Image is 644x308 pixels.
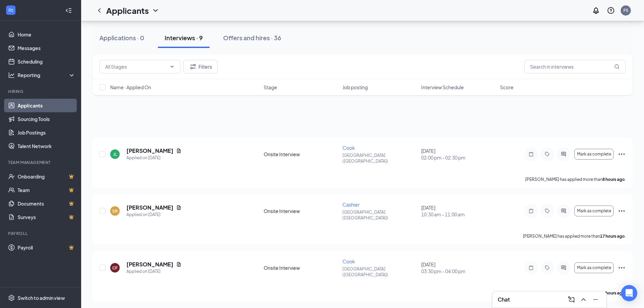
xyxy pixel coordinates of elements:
[577,152,611,157] span: Mark as complete
[623,7,628,13] div: FS
[8,160,74,165] div: Team Management
[618,264,626,272] svg: Ellipses
[342,258,355,264] span: Cook
[574,206,614,216] button: Mark as complete
[614,64,620,69] svg: MagnifyingGlass
[567,295,575,304] svg: ComposeMessage
[8,72,15,78] svg: Analysis
[223,33,281,42] div: Offers and hires · 36
[112,208,118,214] div: SR
[112,265,118,271] div: CF
[592,6,600,15] svg: Notifications
[95,6,103,15] svg: ChevronLeft
[18,183,75,197] a: TeamCrown
[8,231,74,236] div: Payroll
[18,170,75,183] a: OnboardingCrown
[342,152,417,164] p: [GEOGRAPHIC_DATA] ([GEOGRAPHIC_DATA])
[566,294,577,305] button: ComposeMessage
[126,211,182,218] div: Applied on [DATE]
[18,197,75,210] a: DocumentsCrown
[18,126,75,139] a: Job Postings
[621,285,637,301] div: Open Intercom Messenger
[421,154,496,161] span: 02:00 pm - 02:30 pm
[559,265,568,270] svg: ActiveChat
[8,294,15,301] svg: Settings
[18,241,75,254] a: PayrollCrown
[18,294,65,301] div: Switch to admin view
[421,211,496,218] span: 10:30 am - 11:00 am
[18,99,75,112] a: Applicants
[151,6,160,15] svg: ChevronDown
[183,60,218,73] button: Filter Filters
[523,233,626,239] p: [PERSON_NAME] has applied more than .
[421,261,496,275] div: [DATE]
[579,295,588,304] svg: ChevronUp
[578,294,589,305] button: ChevronUp
[113,151,117,157] div: JL
[342,209,417,221] p: [GEOGRAPHIC_DATA] ([GEOGRAPHIC_DATA])
[18,28,75,41] a: Home
[590,294,601,305] button: Minimize
[106,5,149,16] h1: Applicants
[126,147,173,155] h5: [PERSON_NAME]
[421,147,496,161] div: [DATE]
[600,290,625,295] b: 20 hours ago
[618,150,626,158] svg: Ellipses
[559,151,568,157] svg: ActiveChat
[543,151,551,157] svg: Tag
[342,84,368,91] span: Job posting
[18,41,75,55] a: Messages
[574,262,614,273] button: Mark as complete
[264,208,338,214] div: Onsite Interview
[18,210,75,224] a: SurveysCrown
[8,89,74,94] div: Hiring
[577,209,611,213] span: Mark as complete
[7,7,14,14] svg: WorkstreamLogo
[577,265,611,270] span: Mark as complete
[618,207,626,215] svg: Ellipses
[421,84,464,91] span: Interview Schedule
[126,204,173,211] h5: [PERSON_NAME]
[126,261,173,268] h5: [PERSON_NAME]
[523,290,626,296] p: [PERSON_NAME] has applied more than .
[498,296,510,303] h3: Chat
[342,266,417,278] p: [GEOGRAPHIC_DATA] ([GEOGRAPHIC_DATA])
[18,55,75,68] a: Scheduling
[264,151,338,158] div: Onsite Interview
[126,155,182,161] div: Applied on [DATE]
[342,202,360,208] span: Cashier
[602,177,625,182] b: 8 hours ago
[165,33,203,42] div: Interviews · 9
[189,63,197,71] svg: Filter
[18,112,75,126] a: Sourcing Tools
[527,208,535,214] svg: Note
[527,265,535,270] svg: Note
[264,84,277,91] span: Stage
[574,149,614,160] button: Mark as complete
[527,151,535,157] svg: Note
[176,262,182,267] svg: Document
[105,63,167,70] input: All Stages
[592,295,600,304] svg: Minimize
[65,7,72,14] svg: Collapse
[169,64,175,69] svg: ChevronDown
[559,208,568,214] svg: ActiveChat
[543,265,551,270] svg: Tag
[18,139,75,153] a: Talent Network
[525,176,626,182] p: [PERSON_NAME] has applied more than .
[176,148,182,153] svg: Document
[543,208,551,214] svg: Tag
[421,268,496,275] span: 03:30 pm - 04:00 pm
[524,60,626,73] input: Search in interviews
[600,234,625,239] b: 17 hours ago
[264,264,338,271] div: Onsite Interview
[176,205,182,210] svg: Document
[110,84,151,91] span: Name · Applied On
[342,145,355,151] span: Cook
[18,72,76,78] div: Reporting
[421,204,496,218] div: [DATE]
[500,84,514,91] span: Score
[99,33,144,42] div: Applications · 0
[607,6,615,15] svg: QuestionInfo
